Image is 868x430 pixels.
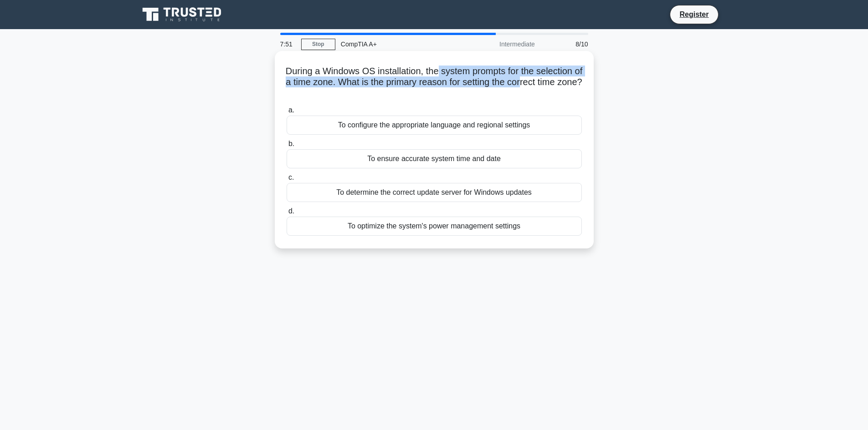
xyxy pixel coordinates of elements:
[286,66,583,99] h5: During a Windows OS installation, the system prompts for the selection of a time zone. What is th...
[461,35,540,53] div: Intermediate
[288,140,294,147] span: b.
[674,9,714,20] a: Register
[288,173,294,181] span: c.
[540,35,594,53] div: 8/10
[287,149,582,168] div: To ensure accurate system time and date
[335,35,461,53] div: CompTIA A+
[287,217,582,236] div: To optimize the system's power management settings
[301,39,335,50] a: Stop
[288,106,294,114] span: a.
[275,35,301,53] div: 7:51
[287,183,582,202] div: To determine the correct update server for Windows updates
[287,116,582,135] div: To configure the appropriate language and regional settings
[288,207,294,215] span: d.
